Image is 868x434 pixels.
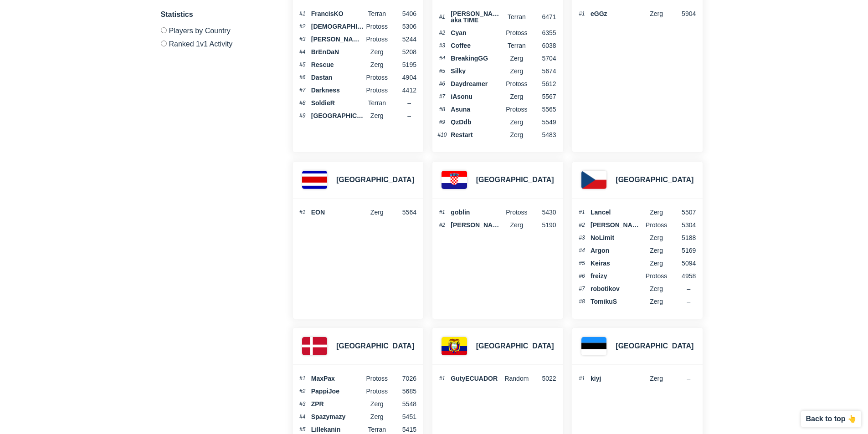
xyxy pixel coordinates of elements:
[407,99,411,107] span: –
[407,112,411,119] span: –
[643,247,670,254] span: Zerg
[616,174,693,185] h3: [GEOGRAPHIC_DATA]
[530,30,556,36] span: 6355
[643,260,670,266] span: Zerg
[311,112,364,119] span: [GEOGRAPHIC_DATA]
[669,260,696,266] span: 5094
[161,41,167,46] input: Ranked 1v1 Activity
[451,10,503,23] span: [PERSON_NAME] aka TIME
[451,375,503,382] span: GutyECUADOR
[503,68,530,74] span: Zerg
[437,132,447,138] span: #10
[311,87,364,93] span: Darkness
[437,43,447,48] span: #3
[643,273,670,279] span: Protoss
[503,106,530,112] span: Protoss
[591,298,643,305] span: TomikuS
[530,42,556,49] span: 6038
[390,87,416,93] span: 4412
[437,209,447,215] span: #1
[390,36,416,42] span: 5244
[591,10,643,17] span: eGGz
[364,112,390,119] span: Zerg
[530,106,556,112] span: 5565
[669,222,696,228] span: 5304
[577,222,587,228] span: #2
[669,273,696,279] span: 4958
[390,209,416,215] span: 5564
[390,401,416,407] span: 5548
[437,94,447,99] span: #7
[364,87,390,93] span: Protoss
[390,375,416,382] span: 7026
[643,222,670,228] span: Protoss
[530,222,556,228] span: 5190
[577,273,587,279] span: #6
[451,119,503,125] span: QzDdb
[503,209,530,215] span: Protoss
[451,42,503,49] span: Coffee
[298,49,308,55] span: #4
[451,106,503,112] span: Asuna
[577,235,587,240] span: #3
[311,61,364,68] span: Rescue
[643,209,670,215] span: Zerg
[311,209,364,215] span: EON
[364,100,390,106] span: Terran
[451,81,503,87] span: Daydreamer
[298,427,308,432] span: #5
[530,209,556,215] span: 5430
[591,209,643,215] span: Lancel
[451,30,503,36] span: Cyan
[298,62,308,67] span: #5
[311,74,364,81] span: Dastan
[643,375,670,382] span: Zerg
[390,388,416,394] span: 5685
[530,132,556,138] span: 5483
[390,49,416,55] span: 5208
[530,68,556,74] span: 5674
[577,209,587,215] span: #1
[451,222,503,228] span: [PERSON_NAME]
[503,93,530,100] span: Zerg
[503,119,530,125] span: Zerg
[364,426,390,433] span: Terran
[437,81,447,87] span: #6
[530,119,556,125] span: 5549
[364,49,390,55] span: Zerg
[577,260,587,266] span: #5
[437,119,447,125] span: #9
[591,375,643,382] span: kiyj
[161,27,270,37] label: Players by Country
[591,273,643,279] span: freizy
[311,36,364,42] span: [PERSON_NAME]
[298,376,308,381] span: #1
[503,30,530,36] span: Protoss
[577,248,587,253] span: #4
[311,401,364,407] span: ZPR
[298,11,308,16] span: #1
[390,426,416,433] span: 5415
[577,11,587,16] span: #1
[451,93,503,100] span: iAsonu
[437,14,447,20] span: #1
[530,81,556,87] span: 5612
[451,209,503,215] span: goblin
[437,30,447,36] span: #2
[161,9,270,20] h3: Statistics
[476,174,554,185] h3: [GEOGRAPHIC_DATA]
[298,388,308,394] span: #2
[336,174,414,185] h3: [GEOGRAPHIC_DATA]
[298,209,308,215] span: #1
[298,87,308,93] span: #7
[298,24,308,29] span: #2
[687,285,690,292] span: –
[437,376,447,381] span: #1
[390,414,416,420] span: 5451
[591,235,643,241] span: NoLimit
[643,286,670,292] span: Zerg
[364,388,390,394] span: Protoss
[364,74,390,81] span: Protoss
[364,375,390,382] span: Protoss
[577,299,587,304] span: #8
